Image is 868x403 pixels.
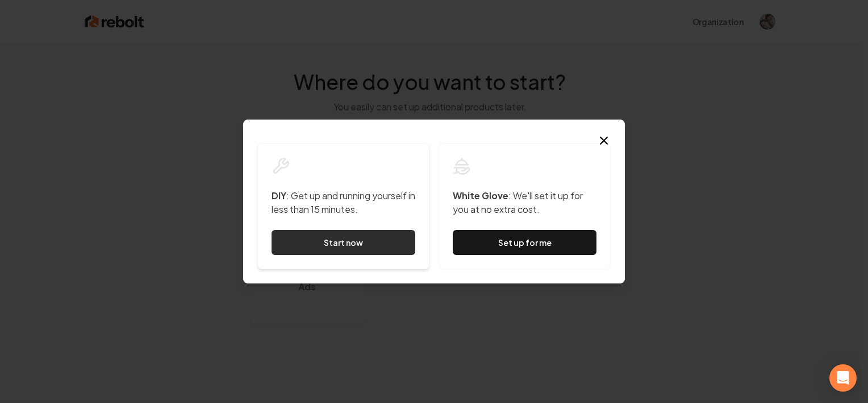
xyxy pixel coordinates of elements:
p: : We'll set it up for you at no extra cost. [453,189,596,216]
a: Start now [272,230,415,255]
button: Set up for me [453,230,596,255]
p: : Get up and running yourself in less than 15 minutes. [272,189,415,216]
strong: DIY [272,190,286,201]
strong: White Glove [453,190,508,201]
